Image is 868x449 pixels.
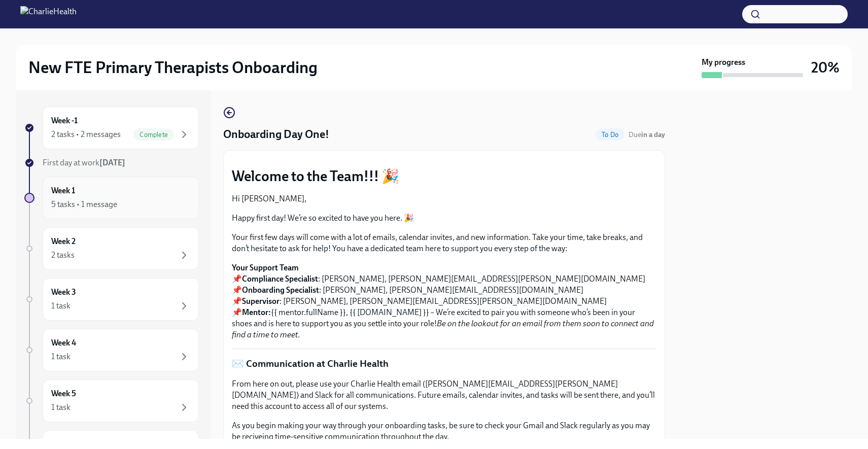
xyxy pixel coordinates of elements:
[242,307,271,317] strong: Mentor:
[629,130,665,140] span: September 10th, 2025 07:00
[242,274,318,284] strong: Compliance Specialist
[133,131,174,139] span: Complete
[24,157,199,168] a: First day at work[DATE]
[99,158,125,167] strong: [DATE]
[51,287,76,298] h6: Week 3
[24,177,199,219] a: Week 15 tasks • 1 message
[232,232,656,254] p: Your first few days will come with a lot of emails, calendar invites, and new information. Take y...
[51,402,71,413] div: 1 task
[51,115,78,126] h6: Week -1
[24,227,199,270] a: Week 22 tasks
[51,129,121,140] div: 2 tasks • 2 messages
[51,337,76,349] h6: Week 4
[641,130,665,139] strong: in a day
[232,262,656,340] p: 📌 : [PERSON_NAME], [PERSON_NAME][EMAIL_ADDRESS][PERSON_NAME][DOMAIN_NAME] 📌 : [PERSON_NAME], [PER...
[232,167,656,185] p: Welcome to the Team!!! 🎉
[811,58,840,77] h3: 20%
[43,158,125,167] span: First day at work
[24,379,199,422] a: Week 51 task
[24,329,199,371] a: Week 41 task
[596,131,624,139] span: To Do
[28,57,318,78] h2: New FTE Primary Therapists Onboarding
[232,193,656,204] p: Hi [PERSON_NAME],
[20,6,77,22] img: CharlieHealth
[24,278,199,321] a: Week 31 task
[232,263,299,272] strong: Your Support Team
[702,57,745,68] strong: My progress
[629,130,665,139] span: Due
[51,388,76,399] h6: Week 5
[51,351,71,362] div: 1 task
[51,185,75,196] h6: Week 1
[232,357,656,370] p: ✉️ Communication at Charlie Health
[232,420,656,442] p: As you begin making your way through your onboarding tasks, be sure to check your Gmail and Slack...
[232,213,656,224] p: Happy first day! We’re so excited to have you here. 🎉
[232,378,656,412] p: From here on out, please use your Charlie Health email ([PERSON_NAME][EMAIL_ADDRESS][PERSON_NAME]...
[51,236,76,247] h6: Week 2
[223,127,329,142] h4: Onboarding Day One!
[51,250,75,261] div: 2 tasks
[24,107,199,149] a: Week -12 tasks • 2 messagesComplete
[242,296,280,306] strong: Supervisor
[51,300,71,312] div: 1 task
[51,199,117,210] div: 5 tasks • 1 message
[232,319,654,339] em: Be on the lookout for an email from them soon to connect and find a time to meet.
[242,285,319,295] strong: Onboarding Specialist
